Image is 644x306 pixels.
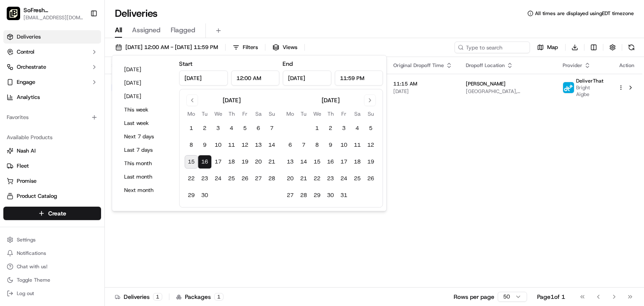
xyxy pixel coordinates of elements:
button: 12 [238,138,252,152]
button: 4 [225,122,238,135]
button: Create [3,207,101,220]
span: Deliveries [17,33,41,41]
img: 1736555255976-a54dd68f-1ca7-489b-9aae-adbdc363a1c4 [17,153,23,159]
button: SoFresh ([GEOGRAPHIC_DATA] [GEOGRAPHIC_DATA] - [GEOGRAPHIC_DATA]) [23,6,83,14]
div: Deliveries [115,293,162,301]
button: Last 7 days [120,144,171,156]
button: 16 [198,155,211,169]
button: 24 [211,172,225,185]
span: Analytics [17,93,40,101]
span: Assigned [132,25,161,35]
span: Original Dropoff Time [393,62,444,69]
button: 26 [364,172,377,185]
div: 1 [153,293,162,301]
button: Last month [120,171,171,183]
a: Product Catalog [7,192,98,200]
span: All times are displayed using EDT timezone [535,10,634,17]
span: Nash AI [17,147,36,155]
button: Toggle Theme [3,274,101,286]
div: [DATE] [322,96,340,104]
button: 25 [225,172,238,185]
span: [GEOGRAPHIC_DATA], [STREET_ADDRESS] [466,88,549,95]
button: Go to previous month [186,94,198,106]
img: 1736555255976-a54dd68f-1ca7-489b-9aae-adbdc363a1c4 [8,80,23,95]
span: Log out [17,290,34,297]
button: 25 [351,172,364,185]
button: 19 [364,155,377,169]
button: 28 [265,172,278,185]
button: 7 [265,122,278,135]
button: This week [120,104,171,116]
span: Map [547,44,558,51]
button: 11 [225,138,238,152]
span: [PERSON_NAME] [26,130,68,136]
button: Filters [229,41,262,53]
span: Orchestrate [17,63,46,71]
a: 💻API Documentation [68,184,138,199]
button: [DATE] [120,64,171,75]
button: 4 [351,122,364,135]
button: 20 [283,172,297,185]
button: Next month [120,184,171,196]
span: DeliverThat [576,78,603,84]
th: Sunday [265,109,278,118]
label: Start [179,60,192,67]
button: Product Catalog [3,189,101,203]
img: 1732323095091-59ea418b-cfe3-43c8-9ae0-d0d06d6fd42c [18,80,33,95]
button: 14 [265,138,278,152]
button: 9 [324,138,337,152]
img: profile_deliverthat_partner.png [563,82,574,93]
button: 1 [184,122,198,135]
th: Saturday [252,109,265,118]
th: Saturday [351,109,364,118]
span: [DATE] [74,130,91,136]
button: 29 [310,189,324,202]
button: See all [130,107,153,117]
span: Views [283,44,297,51]
div: We're available if you need us! [38,88,115,95]
button: 10 [337,138,351,152]
div: 📗 [8,188,15,194]
div: Action [618,62,636,69]
button: 23 [198,172,211,185]
button: 18 [225,155,238,169]
th: Wednesday [211,109,225,118]
input: Got a question? Start typing here... [22,54,151,62]
button: 7 [297,138,310,152]
button: [DATE] [120,91,171,102]
th: Friday [337,109,351,118]
div: Past conversations [8,109,56,115]
button: 9 [198,138,211,152]
img: SoFresh (PA Pittsburgh - Downtown) [7,7,20,20]
button: 20 [252,155,265,169]
input: Time [335,70,383,86]
button: Notifications [3,247,101,259]
input: Type to search [454,41,530,53]
th: Monday [184,109,198,118]
button: SoFresh (PA Pittsburgh - Downtown)SoFresh ([GEOGRAPHIC_DATA] [GEOGRAPHIC_DATA] - [GEOGRAPHIC_DATA... [3,3,87,23]
button: 19 [238,155,252,169]
a: 📗Knowledge Base [5,184,68,199]
span: [DATE] 12:00 AM - [DATE] 11:59 PM [125,44,218,51]
img: Nash [8,8,25,25]
button: 2 [198,122,211,135]
button: This month [120,158,171,169]
button: 31 [337,189,351,202]
img: Angelique Valdez [8,144,22,158]
img: Angelique Valdez [8,122,22,135]
a: Nash AI [7,147,98,155]
th: Thursday [225,109,238,118]
th: Wednesday [310,109,324,118]
button: 8 [184,138,198,152]
button: 28 [297,189,310,202]
th: Sunday [364,109,377,118]
input: Time [231,70,280,86]
span: • [70,152,73,159]
input: Date [179,70,228,86]
span: [DATE] [393,88,452,95]
a: Promise [7,177,98,185]
span: 11:15 AM [393,80,452,87]
button: 21 [265,155,278,169]
p: Rows per page [454,293,494,301]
